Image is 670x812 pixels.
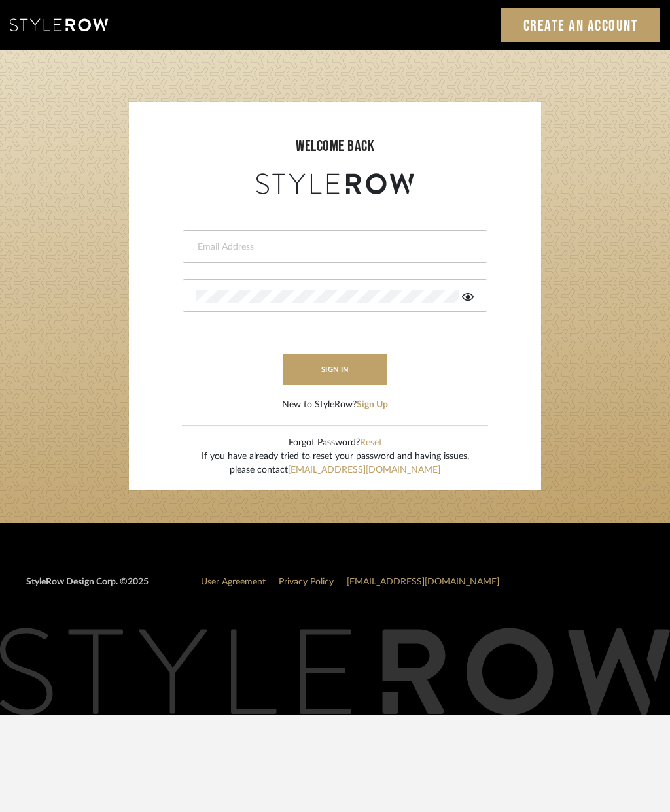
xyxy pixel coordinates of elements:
[357,398,388,412] button: Sign Up
[288,465,440,475] a: [EMAIL_ADDRESS][DOMAIN_NAME]
[279,577,334,586] a: Privacy Policy
[196,241,470,254] input: Email Address
[501,8,661,42] a: Create an Account
[282,398,388,412] div: New to StyleRow?
[142,135,528,158] div: welcome back
[283,354,387,385] button: sign in
[347,577,499,586] a: [EMAIL_ADDRESS][DOMAIN_NAME]
[202,450,469,477] div: If you have already tried to reset your password and having issues, please contact
[202,436,469,450] div: Forgot Password?
[26,575,149,600] div: StyleRow Design Corp. ©2025
[360,436,382,450] button: Reset
[201,577,266,586] a: User Agreement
